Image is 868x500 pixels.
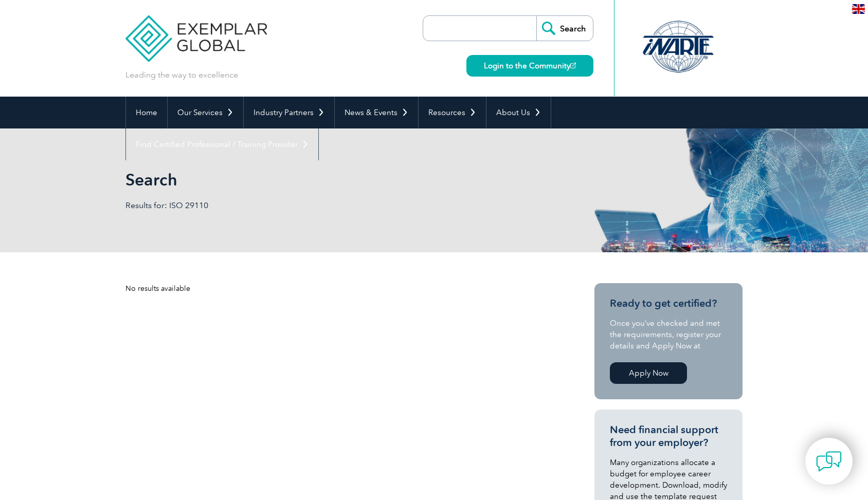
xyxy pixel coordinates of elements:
[536,16,593,41] input: Search
[168,97,243,128] a: Our Services
[125,200,434,211] p: Results for: ISO 29110
[126,128,318,160] a: Find Certified Professional / Training Provider
[610,362,687,384] a: Apply Now
[125,283,557,294] div: No results available
[486,97,551,128] a: About Us
[610,423,727,449] h3: Need financial support from your employer?
[466,55,593,77] a: Login to the Community
[610,297,727,310] h3: Ready to get certified?
[610,318,727,351] p: Once you’ve checked and met the requirements, register your details and Apply Now at
[244,97,334,128] a: Industry Partners
[125,69,238,81] p: Leading the way to excellence
[570,63,576,68] img: open_square.png
[125,170,520,190] h1: Search
[852,4,865,14] img: en
[816,449,842,474] img: contact-chat.png
[419,97,486,128] a: Resources
[126,97,167,128] a: Home
[335,97,418,128] a: News & Events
